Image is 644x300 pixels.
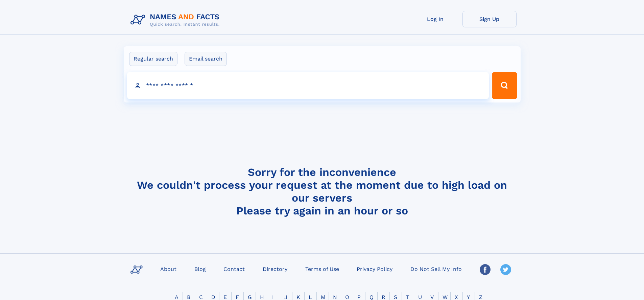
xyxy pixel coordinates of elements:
img: Facebook [480,264,491,275]
img: Twitter [500,264,511,275]
a: Log In [408,11,462,27]
a: Privacy Policy [354,264,395,274]
a: About [158,264,179,274]
label: Email search [185,52,227,66]
h4: Sorry for the inconvenience We couldn't process your request at the moment due to high load on ou... [128,166,517,217]
input: search input [127,72,489,99]
a: Do Not Sell My Info [408,264,464,274]
a: Directory [260,264,290,274]
img: Logo Names and Facts [128,11,225,29]
a: Blog [192,264,209,274]
a: Sign Up [462,11,517,27]
a: Terms of Use [303,264,342,274]
button: Search Button [492,72,517,99]
label: Regular search [129,52,177,66]
a: Contact [221,264,247,274]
